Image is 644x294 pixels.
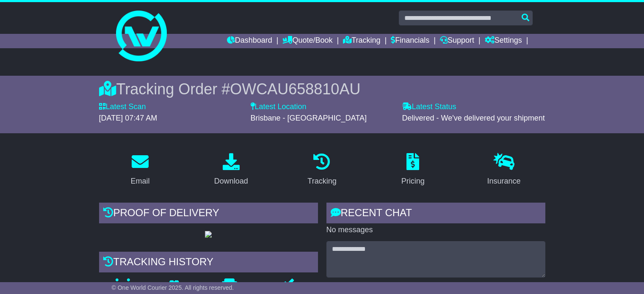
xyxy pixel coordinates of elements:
[209,150,254,190] a: Download
[402,102,456,112] label: Latest Status
[401,176,425,187] div: Pricing
[282,34,332,48] a: Quote/Book
[112,284,234,291] span: © One World Courier 2025. All rights reserved.
[99,203,318,225] div: Proof of Delivery
[326,225,545,235] p: No messages
[227,34,272,48] a: Dashboard
[99,252,318,275] div: Tracking history
[99,114,158,122] span: [DATE] 07:47 AM
[307,176,336,187] div: Tracking
[326,203,545,225] div: RECENT CHAT
[396,150,430,190] a: Pricing
[485,34,522,48] a: Settings
[482,150,526,190] a: Insurance
[230,80,360,98] span: OWCAU658810AU
[391,34,429,48] a: Financials
[205,231,212,238] img: GetPodImage
[487,176,521,187] div: Insurance
[251,102,307,112] label: Latest Location
[302,150,342,190] a: Tracking
[99,80,545,98] div: Tracking Order #
[402,114,545,122] span: Delivered - We've delivered your shipment
[99,102,146,112] label: Latest Scan
[214,176,248,187] div: Download
[343,34,380,48] a: Tracking
[251,114,367,122] span: Brisbane - [GEOGRAPHIC_DATA]
[440,34,474,48] a: Support
[125,150,155,190] a: Email
[130,176,149,187] div: Email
